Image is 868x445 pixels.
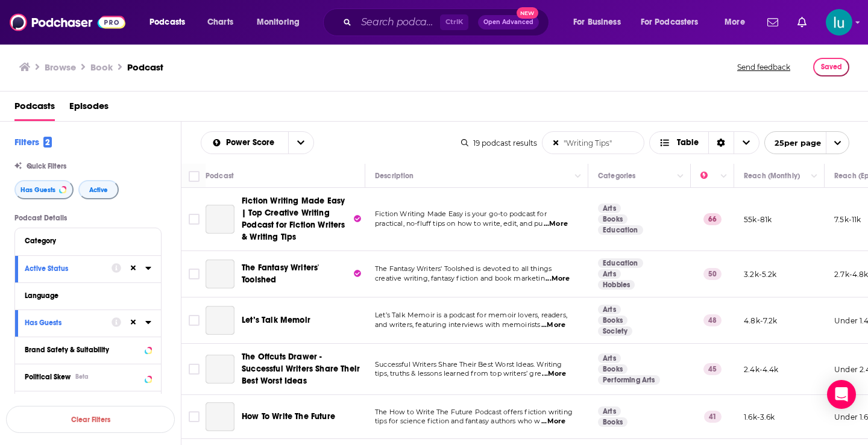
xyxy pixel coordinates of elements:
a: Hobbies [598,280,635,290]
span: Political Skew [25,373,71,381]
span: ...More [542,369,566,379]
span: Toggle select row [189,411,200,422]
h1: Book [90,61,113,73]
div: Open Intercom Messenger [827,380,856,409]
img: Podchaser - Follow, Share and Rate Podcasts [10,11,125,34]
button: Open AdvancedNew [478,15,539,30]
p: 55k-81k [744,214,772,225]
a: Show notifications dropdown [763,12,783,33]
span: Logged in as lusodano [826,9,852,36]
div: Podcast [206,169,234,183]
span: Table [677,138,699,147]
input: Search podcasts, credits, & more... [356,13,440,32]
button: Column Actions [673,169,688,184]
h2: Filters [14,136,52,148]
span: Let’s Talk Memoir [242,315,310,325]
button: open menu [141,13,201,32]
p: 1.6k-3.6k [744,412,775,422]
span: For Podcasters [641,14,699,31]
button: open menu [248,13,315,32]
span: creative writing, fantasy fiction and book marketin [375,274,545,282]
a: Books [598,364,627,374]
a: Education [598,258,643,268]
span: ...More [541,417,565,426]
a: Books [598,417,627,427]
a: Episodes [69,96,108,121]
button: open menu [764,131,849,154]
button: Show More [15,391,161,418]
a: Books [598,214,627,224]
a: How To Write The Future [242,411,335,423]
button: Show profile menu [826,9,852,36]
span: The Fantasy Writers' Toolshed is devoted to all things [375,264,552,273]
div: Sort Direction [708,132,734,154]
span: Toggle select row [189,315,200,326]
button: open menu [716,13,760,32]
h3: Podcast [127,61,163,73]
span: 2 [43,137,52,148]
span: ...More [541,320,565,330]
p: 2.4k-4.4k [744,364,779,375]
span: practical, no-fluff tips on how to write, edit, and pu [375,219,542,228]
a: The Fantasy Writers' Toolshed [242,262,361,286]
img: User Profile [826,9,852,36]
button: open menu [288,132,313,154]
a: Fiction Writing Made Easy | Top Creative Writing Podcast for Fiction Writers & Writing Tips [206,205,234,234]
a: How To Write The Future [206,402,234,431]
a: Podcasts [14,96,55,121]
a: Browse [45,61,76,73]
span: For Business [573,14,621,31]
button: Active [78,180,119,199]
button: Political SkewBeta [25,369,151,384]
span: Successful Writers Share Their Best Worst Ideas. Writing [375,360,562,369]
button: Has Guests [14,180,74,199]
button: Brand Safety & Suitability [25,342,151,357]
button: Choose View [649,131,759,154]
div: Has Guests [25,319,104,327]
a: Arts [598,269,621,279]
span: The How to Write The Future Podcast offers fiction writing [375,408,573,416]
span: Podcasts [149,14,185,31]
button: open menu [201,138,288,147]
button: Send feedback [734,58,794,76]
span: Charts [207,14,233,31]
span: Fiction Writing Made Easy is your go-to podcast for [375,210,547,218]
button: Language [25,288,151,303]
span: Toggle select row [189,214,200,225]
button: Column Actions [571,169,585,184]
div: Description [375,169,414,183]
p: 45 [703,363,722,375]
a: Arts [598,353,621,363]
span: The Fantasy Writers' Toolshed [242,263,319,285]
a: The Fantasy Writers' Toolshed [206,260,234,288]
div: Active Status [25,264,104,273]
a: The Offcuts Drawer - Successful Writers Share Their Best Worst Ideas [242,351,361,387]
p: Podcast Details [14,214,162,222]
div: Beta [75,373,89,381]
span: Open Advanced [483,19,533,25]
span: How To Write The Future [242,411,335,422]
button: open menu [565,13,636,32]
span: Let’s Talk Memoir is a podcast for memoir lovers, readers, [375,311,567,319]
button: Active Status [25,261,112,276]
div: Reach (Monthly) [744,169,800,183]
span: Toggle select row [189,269,200,279]
a: Performing Arts [598,375,660,385]
div: Category [25,237,143,245]
a: Society [598,326,632,336]
span: Active [89,187,108,193]
span: Ctrl K [440,14,468,30]
button: Has Guests [25,315,112,330]
span: tips for science fiction and fantasy authors who w [375,417,541,425]
span: tips, truths & lessons learned from top writers’ gre [375,369,541,378]
a: Books [598,316,627,325]
div: Brand Safety & Suitability [25,346,141,354]
span: Monitoring [257,14,300,31]
button: open menu [633,13,716,32]
p: 3.2k-5.2k [744,269,777,279]
div: Language [25,291,143,300]
button: Saved [813,58,849,76]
